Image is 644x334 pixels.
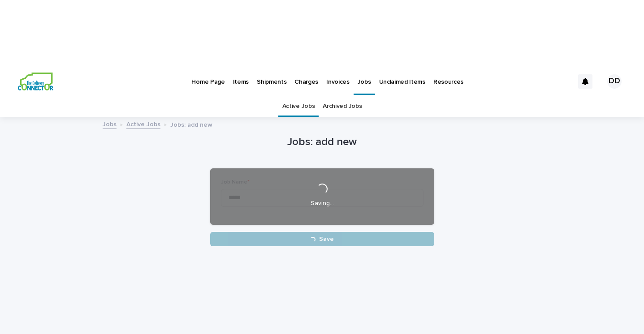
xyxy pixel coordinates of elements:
a: Home Page [187,67,229,95]
span: Save [319,236,334,242]
a: Items [229,67,253,95]
a: Shipments [253,67,290,95]
p: Charges [294,67,318,86]
a: Jobs [103,119,117,129]
a: Jobs [354,67,375,94]
p: Jobs: add new [170,119,212,129]
div: DD [607,74,622,89]
p: Unclaimed Items [379,67,425,86]
p: Jobs [358,67,371,86]
a: Unclaimed Items [375,67,429,95]
p: Items [233,67,249,86]
p: Invoices [326,67,350,86]
h1: Jobs: add new [210,136,434,149]
a: Active Jobs [282,96,315,117]
a: Charges [290,67,322,95]
a: Archived Jobs [323,96,362,117]
a: Invoices [322,67,354,95]
a: Active Jobs [126,119,160,129]
p: Home Page [191,67,225,86]
p: Resources [433,67,463,86]
a: Resources [429,67,467,95]
p: Shipments [257,67,286,86]
img: aCWQmA6OSGG0Kwt8cj3c [18,73,53,90]
p: Saving… [311,200,334,207]
button: Save [210,232,434,246]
